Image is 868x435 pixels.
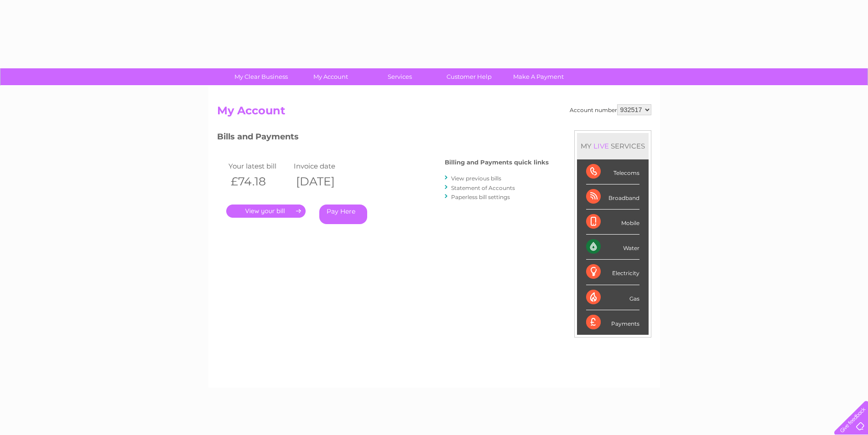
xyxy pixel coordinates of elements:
div: Electricity [586,260,639,285]
a: My Account [293,68,368,85]
th: [DATE] [291,172,357,191]
div: Mobile [586,210,639,235]
th: £74.18 [226,172,292,191]
td: Your latest bill [226,160,292,172]
a: Statement of Accounts [451,184,515,191]
h3: Bills and Payments [217,130,549,146]
div: Payments [586,310,639,335]
h2: My Account [217,104,651,122]
div: Broadband [586,184,639,210]
a: Services [362,68,437,85]
div: MY SERVICES [577,133,649,159]
a: Paperless bill settings [451,194,510,200]
div: Gas [586,285,639,310]
h4: Billing and Payments quick links [445,159,549,166]
div: Water [586,235,639,260]
a: Customer Help [431,68,507,85]
a: My Clear Business [223,68,299,85]
a: View previous bills [451,175,501,182]
a: Pay Here [319,205,367,224]
div: Telecoms [586,159,639,184]
div: Account number [570,104,651,115]
a: . [226,205,306,218]
a: Make A Payment [501,68,576,85]
div: LIVE [592,142,611,150]
td: Invoice date [291,160,357,172]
